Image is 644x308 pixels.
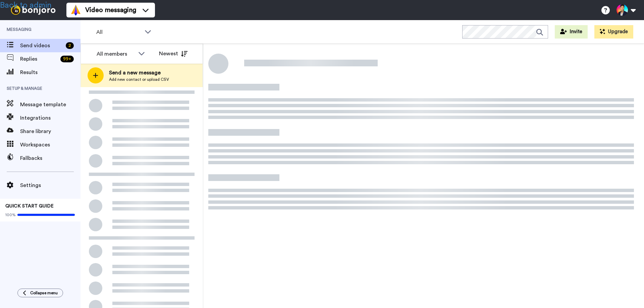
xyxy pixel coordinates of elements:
button: Collapse menu [17,289,63,297]
button: Upgrade [594,25,633,39]
span: Fallbacks [20,154,80,162]
span: Message template [20,101,80,109]
span: Settings [20,181,80,189]
button: Newest [154,47,193,60]
span: Send a new message [109,69,169,77]
span: 100% [5,212,16,218]
button: Invite [555,25,588,39]
span: All [96,28,141,36]
span: QUICK START GUIDE [5,204,54,208]
span: Workspaces [20,141,80,149]
span: Share library [20,127,80,135]
div: All members [97,50,135,58]
span: Integrations [20,114,80,122]
div: 99 + [60,56,74,62]
span: Send videos [20,42,63,50]
span: Video messaging [85,5,136,15]
span: Results [20,68,80,76]
span: Add new contact or upload CSV [109,77,169,82]
div: 2 [66,42,74,49]
img: vm-color.svg [70,5,81,15]
span: Replies [20,55,58,63]
span: Collapse menu [30,290,58,296]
